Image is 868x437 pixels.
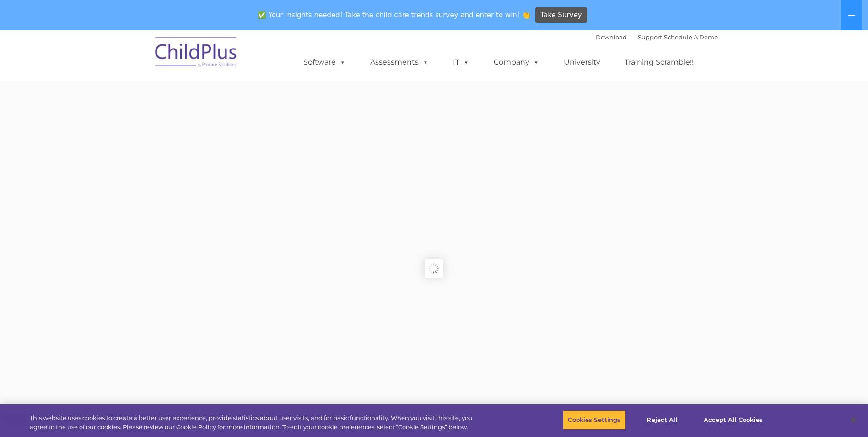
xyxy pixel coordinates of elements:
[596,33,627,41] a: Download
[30,414,477,432] div: This website uses cookies to create a better user experience, provide statistics about user visit...
[634,410,691,430] button: Reject All
[535,7,587,23] a: Take Survey
[664,33,718,41] a: Schedule A Demo
[843,410,863,430] button: Close
[563,410,625,430] button: Cookies Settings
[151,31,242,76] img: ChildPlus by Procare Solutions
[254,6,534,24] span: ✅ Your insights needed! Take the child care trends survey and enter to win! 👏
[361,53,438,71] a: Assessments
[485,53,549,71] a: Company
[596,33,718,41] font: |
[699,410,768,430] button: Accept All Cookies
[615,53,703,71] a: Training Scramble!!
[638,33,662,41] a: Support
[444,53,479,71] a: IT
[555,53,609,71] a: University
[540,7,582,23] span: Take Survey
[294,53,355,71] a: Software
